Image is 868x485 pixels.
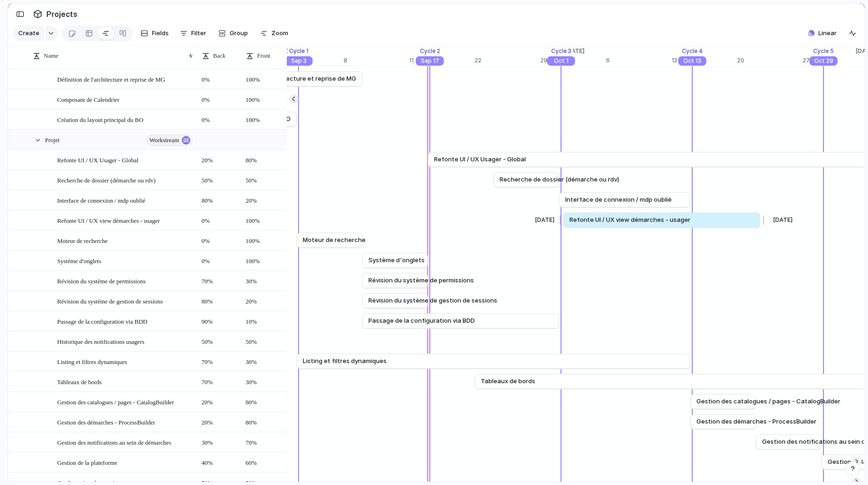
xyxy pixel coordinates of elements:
[198,272,241,286] span: 70%
[191,29,206,38] span: Filter
[242,352,286,367] span: 30%
[242,171,286,185] span: 50%
[57,376,102,387] span: Tableaux de bords
[242,292,286,306] span: 20%
[57,255,101,266] span: Système d'onglets
[303,354,684,368] a: Listing et filtres dynamiques
[678,56,706,66] div: Oct 15
[57,114,143,125] span: Création du layout principal du BO
[344,56,409,65] div: 8
[287,47,310,55] div: Cycle 1
[198,292,241,306] span: 80%
[818,29,837,38] span: Linear
[500,175,619,184] span: Recherche de dossier (démarche ou rdv)
[368,314,553,328] a: Passage de la configuration via BDD
[198,332,241,347] span: 50%
[57,396,174,407] span: Gestion des catalogues / pages - CatalogBuilder
[368,273,422,288] a: Révision du système de permissions
[198,110,241,125] span: 0%
[606,56,672,65] div: 6
[696,417,816,426] span: Gestion des démarches - ProcessBuilder
[198,433,241,447] span: 30%
[45,134,60,145] span: Projet
[198,372,241,387] span: 70%
[230,29,248,38] span: Group
[198,352,241,367] span: 70%
[57,275,146,286] span: Révision du système de permissions
[242,372,286,387] span: 30%
[303,356,387,366] span: Listing et filtres dynamiques
[481,377,535,386] span: Tableaux de bords
[57,94,120,105] span: Composant de Calendrier
[198,70,241,84] span: 0%
[45,6,79,23] span: Projects
[811,47,836,55] div: Cycle 5
[198,151,241,165] span: 20%
[152,29,169,38] span: Fields
[242,191,286,205] span: 20%
[547,56,575,66] div: Oct 1
[13,26,44,41] button: Create
[198,171,241,185] span: 50%
[271,29,288,38] span: Zoom
[565,193,684,207] a: Interface de connexion / mdp oublié
[242,90,286,105] span: 100%
[198,90,241,105] span: 0%
[804,26,840,40] button: Linear
[416,56,444,66] div: Sep 17
[257,51,270,61] span: Front
[368,294,422,308] a: Révision du système de gestion de sessions
[242,251,286,266] span: 100%
[242,110,286,125] span: 100%
[680,47,705,55] div: Cycle 4
[242,272,286,286] span: 30%
[368,256,425,265] span: Système d'onglets
[434,155,526,164] span: Refonte UI / UX Usager - Global
[284,56,313,66] div: Sep 3
[765,215,803,225] div: [DATE]
[481,374,862,388] a: Tableaux de bords
[559,46,590,56] span: [DATE]
[368,296,497,305] span: Révision du système de gestion de sessions
[368,253,422,267] a: Système d'onglets
[242,231,286,246] span: 100%
[500,173,553,187] a: Recherche de dossier (démarche ou rdv)
[242,332,286,347] span: 50%
[696,415,750,429] a: Gestion des démarches - ProcessBuilder
[57,437,171,447] span: Gestion des notifications au sein de démarches
[44,51,59,61] span: Name
[242,453,286,468] span: 60%
[809,56,838,66] div: Oct 29
[762,435,816,449] a: Gestion des notifications au sein de démarches
[57,235,108,246] span: Moteur de recherche
[57,74,165,84] span: Définition de l'architecture et reprise de MG
[569,213,754,227] a: Refonte UI / UX view démarches - usager
[57,457,117,468] span: Gestion de la plateforme
[57,336,144,347] span: Historique des notifications usagers
[150,134,179,147] span: workstream
[696,397,840,406] span: Gestion des catalogues / pages - CatalogBuilder
[737,56,803,65] div: 20
[18,29,39,38] span: Create
[198,191,241,205] span: 80%
[214,26,253,41] button: Group
[672,56,737,65] div: 13
[242,312,286,326] span: 10%
[303,235,366,245] span: Moteur de recherche
[418,47,442,55] div: Cycle 2
[57,195,145,205] span: Interface de connexion / mdp oublié
[137,26,172,41] button: Fields
[198,393,241,407] span: 20%
[565,195,672,205] span: Interface de connexion / mdp oublié
[213,51,226,61] span: Back
[176,26,210,41] button: Filter
[368,276,474,285] span: Révision du système de permissions
[540,56,559,65] div: 29
[146,134,193,146] button: workstream
[475,56,540,65] div: 22
[198,231,241,246] span: 0%
[57,174,156,185] span: Recherche de dossier (démarche ou rdv)
[198,413,241,427] span: 20%
[57,417,155,427] span: Gestion des démarches - ProcessBuilder
[303,233,356,247] a: Moteur de recherche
